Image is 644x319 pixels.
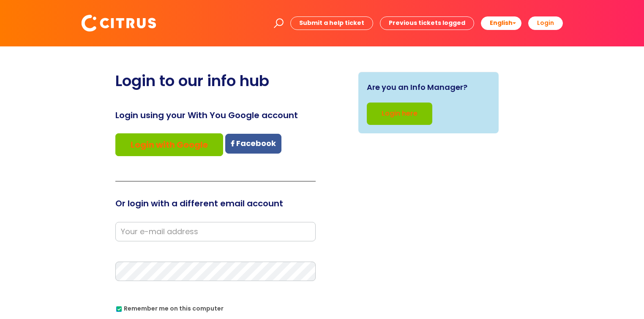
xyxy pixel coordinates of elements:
a: Login here [367,103,432,125]
div: You can uncheck this option if you're logging in from a shared device [115,301,316,315]
h2: Login to our info hub [115,72,316,90]
span: Are you an Info Manager? [367,81,467,94]
span: English [490,19,513,27]
input: Your e-mail address [115,222,316,241]
a: Submit a help ticket [290,16,373,30]
a: Previous tickets logged [380,16,474,30]
b: Login [537,19,554,27]
label: Remember me on this computer [115,303,224,312]
h3: Login using your With You Google account [115,110,316,120]
input: Remember me on this computer [116,306,122,312]
a: Login [528,16,563,30]
a: Facebook [225,134,281,153]
a: Login with Google [115,133,223,156]
h3: Or login with a different email account [115,198,316,208]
